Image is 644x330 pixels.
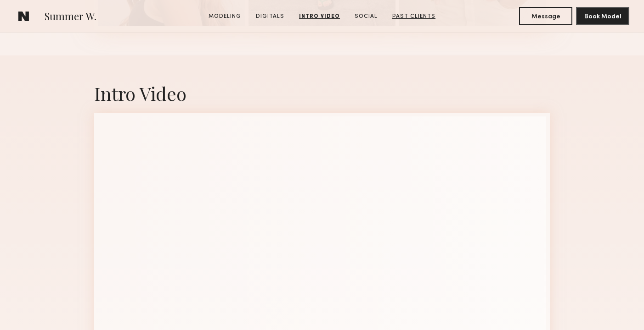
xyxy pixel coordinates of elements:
button: Book Model [576,7,629,25]
a: Past Clients [389,12,439,21]
button: Message [519,7,572,25]
a: Modeling [205,12,245,21]
a: Intro Video [295,12,344,21]
div: Intro Video [94,81,550,105]
a: Book Model [576,12,629,20]
span: Summer W. [45,9,96,25]
a: Digitals [252,12,288,21]
a: Social [351,12,381,21]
